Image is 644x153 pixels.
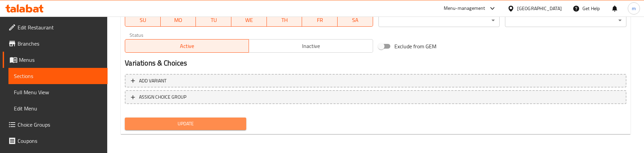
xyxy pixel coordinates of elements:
span: WE [234,15,264,25]
span: Inactive [252,41,370,51]
h2: Variations & Choices [125,58,626,68]
span: Edit Menu [14,104,102,112]
span: Coupons [18,137,102,145]
div: ​ [378,14,500,27]
span: Menus [19,56,102,64]
a: Full Menu View [8,84,108,100]
span: Active [128,41,246,51]
button: SU [125,13,161,27]
span: TH [270,15,300,25]
span: Update [130,120,241,128]
a: Sections [8,68,108,84]
a: Edit Restaurant [3,19,108,35]
button: WE [231,13,267,27]
button: Add variant [125,74,626,88]
span: Branches [18,40,102,48]
a: Coupons [3,133,108,149]
button: MO [161,13,196,27]
span: MO [163,15,193,25]
a: Branches [3,35,108,52]
span: Exclude from GEM [394,42,436,50]
button: Update [125,118,246,130]
button: TU [196,13,231,27]
span: Choice Groups [18,121,102,129]
span: Full Menu View [14,88,102,96]
span: TU [199,15,229,25]
button: FR [302,13,338,27]
button: ASSIGN CHOICE GROUP [125,90,626,104]
div: [GEOGRAPHIC_DATA] [517,5,562,12]
span: Edit Restaurant [18,23,102,31]
button: SA [338,13,373,27]
button: TH [267,13,302,27]
a: Choice Groups [3,117,108,133]
button: Active [125,39,249,53]
span: m [632,5,636,12]
button: Inactive [249,39,373,53]
span: Sections [14,72,102,80]
div: ​ [505,14,626,27]
span: Add variant [139,77,166,85]
span: SU [128,15,158,25]
div: Menu-management [444,4,485,12]
span: ASSIGN CHOICE GROUP [139,93,186,101]
span: FR [305,15,335,25]
span: SA [340,15,370,25]
a: Menus [3,52,108,68]
a: Edit Menu [8,100,108,117]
